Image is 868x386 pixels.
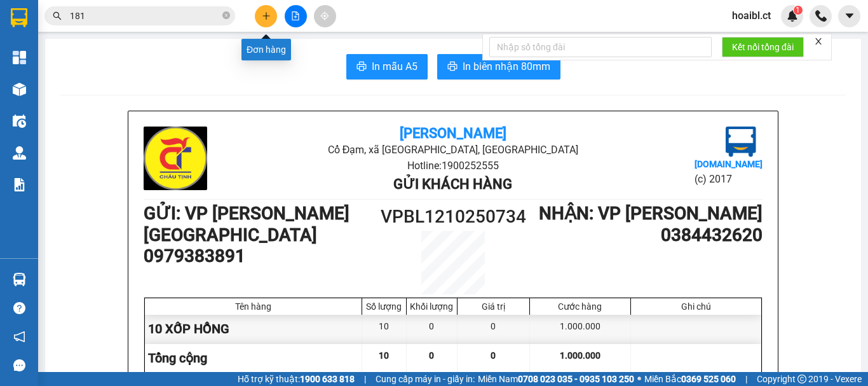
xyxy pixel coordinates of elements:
[732,40,794,54] span: Kết nối tổng đài
[13,273,26,286] img: warehouse-icon
[70,9,220,23] input: Tìm tên, số ĐT hoặc mã đơn
[634,301,758,312] div: Ghi chú
[148,301,358,312] div: Tên hàng
[346,54,428,79] button: printerIn mẫu A5
[291,11,300,20] span: file-add
[695,159,763,169] b: [DOMAIN_NAME]
[814,37,823,46] span: close
[300,374,355,384] strong: 1900 633 818
[458,315,530,343] div: 0
[379,350,389,361] span: 10
[815,10,827,22] img: phone-icon
[13,331,25,343] span: notification
[489,37,712,57] input: Nhập số tổng đài
[787,10,798,22] img: icon-new-feature
[320,11,329,20] span: aim
[255,5,277,27] button: plus
[13,114,26,128] img: warehouse-icon
[365,301,403,312] div: Số lượng
[148,350,207,366] span: Tổng cộng
[722,37,804,57] button: Kết nối tổng đài
[463,59,550,74] span: In biên nhận 80mm
[560,350,600,361] span: 1.000.000
[362,315,407,343] div: 10
[478,372,634,386] span: Miền Nam
[314,5,336,27] button: aim
[410,301,454,312] div: Khối lượng
[745,372,747,386] span: |
[429,350,434,361] span: 0
[531,224,763,246] h1: 0384432620
[681,374,736,384] strong: 0369 525 060
[144,203,349,245] b: GỬI : VP [PERSON_NAME][GEOGRAPHIC_DATA]
[53,11,62,20] span: search
[144,127,207,190] img: logo.jpg
[533,301,627,312] div: Cước hàng
[13,83,26,96] img: warehouse-icon
[461,301,526,312] div: Giá trị
[797,375,806,383] span: copyright
[222,11,230,19] span: close-circle
[844,10,855,22] span: caret-down
[726,127,756,157] img: logo.jpg
[372,59,417,74] span: In mẫu A5
[13,302,25,314] span: question-circle
[144,245,376,267] h1: 0979383891
[644,372,736,386] span: Miền Bắc
[794,6,803,15] sup: 1
[838,5,860,27] button: caret-down
[695,171,763,187] li: (c) 2017
[356,61,367,73] span: printer
[539,203,763,224] b: NHẬN : VP [PERSON_NAME]
[796,6,800,15] span: 1
[364,372,366,386] span: |
[407,315,458,343] div: 0
[238,372,355,386] span: Hỗ trợ kỹ thuật:
[262,11,271,20] span: plus
[222,10,230,22] span: close-circle
[241,39,291,60] div: Đơn hàng
[376,203,531,231] h1: VPBL1210250734
[13,359,25,371] span: message
[637,376,641,382] span: ⚪️
[447,61,458,73] span: printer
[247,142,659,158] li: Cổ Đạm, xã [GEOGRAPHIC_DATA], [GEOGRAPHIC_DATA]
[145,315,362,343] div: 10 XỐP HỒNG
[376,372,475,386] span: Cung cấp máy in - giấy in:
[393,176,512,192] b: Gửi khách hàng
[722,8,781,24] span: hoaibl.ct
[400,125,506,141] b: [PERSON_NAME]
[437,54,560,79] button: printerIn biên nhận 80mm
[11,8,27,27] img: logo-vxr
[491,350,496,361] span: 0
[530,315,631,343] div: 1.000.000
[247,158,659,174] li: Hotline: 1900252555
[13,146,26,160] img: warehouse-icon
[518,374,634,384] strong: 0708 023 035 - 0935 103 250
[285,5,307,27] button: file-add
[13,178,26,191] img: solution-icon
[13,51,26,64] img: dashboard-icon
